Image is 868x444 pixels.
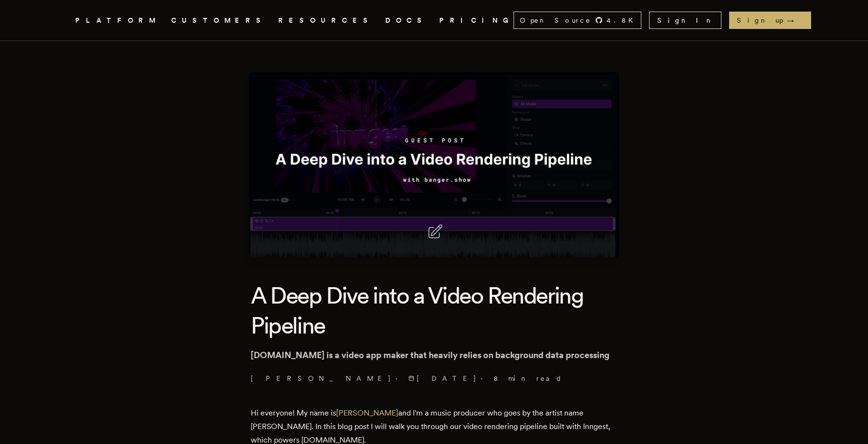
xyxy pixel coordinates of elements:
button: RESOURCES [278,14,374,27]
a: [PERSON_NAME] [336,408,398,417]
a: [PERSON_NAME] [251,374,392,383]
p: · · [251,374,617,383]
span: 4.8 K [607,15,639,25]
a: PRICING [439,14,514,27]
span: 8 min read [494,374,562,383]
button: PLATFORM [75,14,160,27]
p: [DOMAIN_NAME] is a video app maker that heavily relies on background data processing [251,348,617,362]
span: → [787,15,803,25]
a: DOCS [385,14,428,27]
a: Sign In [649,12,721,29]
img: Featured image for A Deep Dive into a Video Rendering Pipeline blog post [249,72,619,257]
h1: A Deep Dive into a Video Rendering Pipeline [251,280,617,341]
span: [DATE] [408,374,477,383]
a: CUSTOMERS [171,14,267,27]
a: Sign up [729,12,811,29]
span: Open Source [520,15,591,25]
